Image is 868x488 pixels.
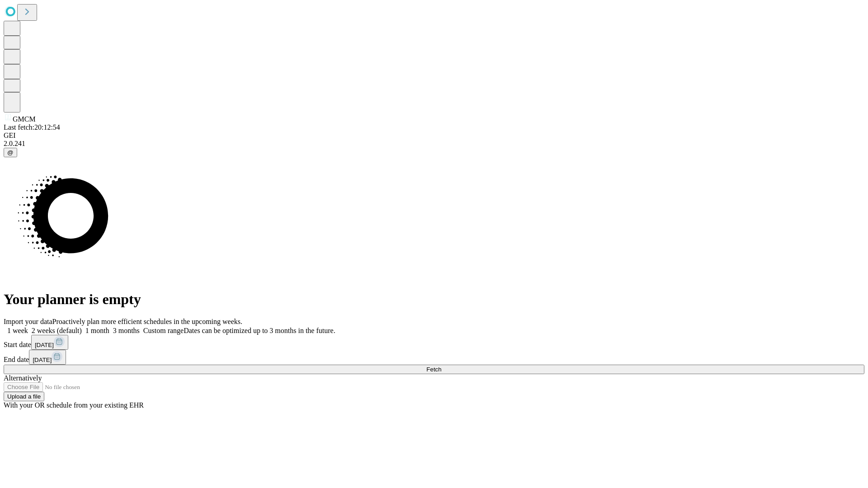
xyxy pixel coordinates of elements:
[426,366,441,373] span: Fetch
[32,327,82,334] span: 2 weeks (default)
[4,291,864,308] h1: Your planner is empty
[13,115,36,123] span: GMCM
[31,335,68,350] button: [DATE]
[33,357,52,363] span: [DATE]
[4,365,864,374] button: Fetch
[113,327,140,334] span: 3 months
[52,318,242,325] span: Proactively plan more efficient schedules in the upcoming weeks.
[29,350,66,365] button: [DATE]
[184,327,335,334] span: Dates can be optimized up to 3 months in the future.
[4,350,864,365] div: End date
[4,318,52,325] span: Import your data
[7,327,28,334] span: 1 week
[4,123,60,131] span: Last fetch: 20:12:54
[4,335,864,350] div: Start date
[4,401,144,409] span: With your OR schedule from your existing EHR
[7,149,14,156] span: @
[4,140,864,148] div: 2.0.241
[4,148,17,157] button: @
[4,392,44,401] button: Upload a file
[85,327,109,334] span: 1 month
[143,327,184,334] span: Custom range
[4,374,42,382] span: Alternatively
[4,131,864,140] div: GEI
[35,342,54,348] span: [DATE]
